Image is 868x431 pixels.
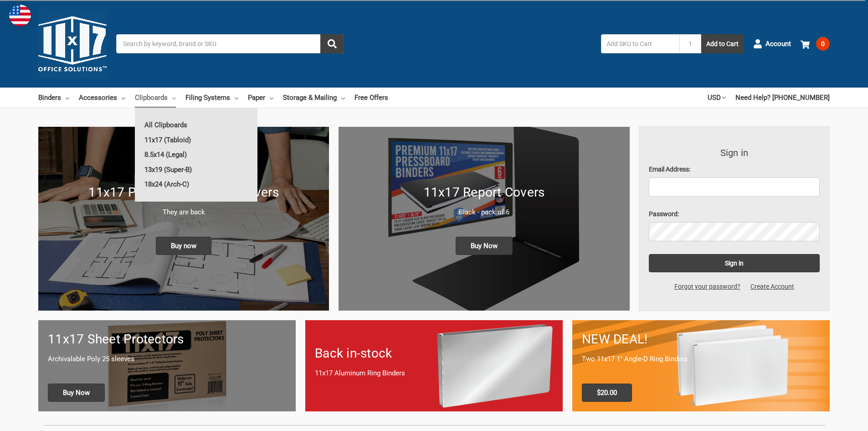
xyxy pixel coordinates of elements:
[48,354,286,364] p: Archivalable Poly 25 sleeves
[135,88,176,108] a: Clipboards
[582,354,820,364] p: Two 11x17 1" Angle-D Ring Binders
[116,34,344,53] input: Search by keyword, brand or SKU
[735,88,830,108] a: Need Help? [PHONE_NUMBER]
[38,88,69,108] a: Binders
[315,344,553,363] h1: Back in-stock
[669,282,745,291] a: Forgot your password?
[9,5,31,26] img: duty and tax information for United States
[305,320,563,411] a: Back in-stock 11x17 Aluminum Ring Binders
[354,88,388,108] a: Free Offers
[649,254,820,272] input: Sign in
[348,183,620,202] h1: 11x17 Report Covers
[48,330,286,349] h1: 11x17 Sheet Protectors
[649,209,820,219] label: Password:
[48,183,319,202] h1: 11x17 Pressboard Report Covers
[38,127,329,311] img: New 11x17 Pressboard Binders
[156,237,211,255] span: Buy now
[315,368,553,379] p: 11x17 Aluminum Ring Binders
[649,146,820,160] h3: Sign in
[135,118,257,132] a: All Clipboards
[339,127,629,311] img: 11x17 Report Covers
[135,133,257,147] a: 11x17 (Tabloid)
[801,32,830,56] a: 0
[745,282,799,291] a: Create Account
[582,330,820,349] h1: NEW DEAL!
[135,162,257,177] a: 13x19 (Super-B)
[456,237,513,255] span: Buy Now
[601,34,679,53] input: Add SKU to Cart
[48,207,319,218] p: They are back
[38,320,296,411] a: 11x17 sheet protectors 11x17 Sheet Protectors Archivalable Poly 25 sleeves Buy Now
[38,127,329,311] a: New 11x17 Pressboard Binders 11x17 Pressboard Report Covers They are back Buy now
[701,34,744,53] button: Add to Cart
[79,88,125,108] a: Accessories
[348,207,620,218] p: Black - pack of 6
[283,88,345,108] a: Storage & Mailing
[38,10,107,78] img: 11x17.com
[649,165,820,174] label: Email Address:
[185,88,238,108] a: Filing Systems
[753,32,791,56] a: Account
[572,320,830,411] a: 11x17 Binder 2-pack only $20.00 NEW DEAL! Two 11x17 1" Angle-D Ring Binders $20.00
[248,88,273,108] a: Paper
[135,147,257,162] a: 8.5x14 (Legal)
[708,88,726,108] a: USD
[816,37,830,51] span: 0
[135,177,257,192] a: 18x24 (Arch-C)
[48,384,105,402] span: Buy Now
[582,384,632,402] span: $20.00
[339,127,629,311] a: 11x17 Report Covers 11x17 Report Covers Black - pack of 6 Buy Now
[765,39,791,49] span: Account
